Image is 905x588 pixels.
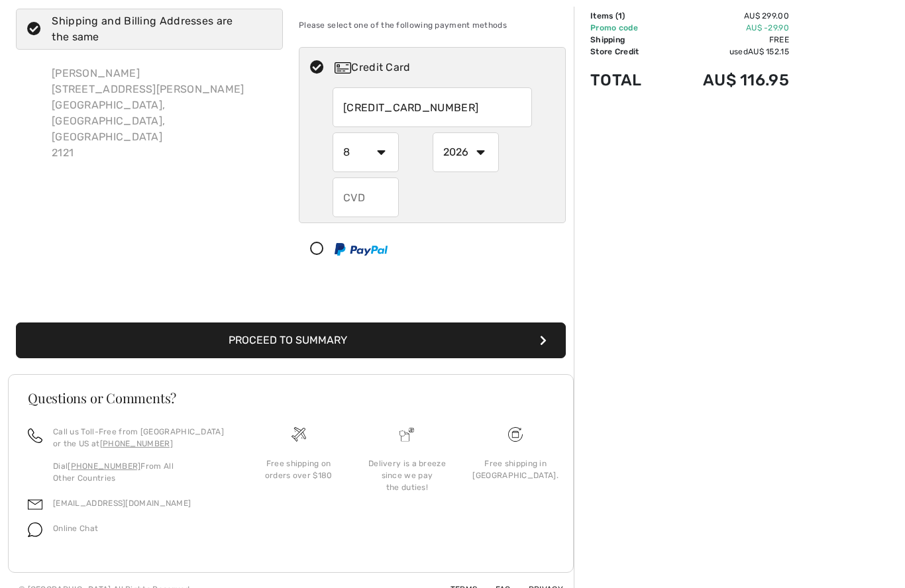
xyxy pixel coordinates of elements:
[665,22,789,34] td: AU$ -29.90
[28,522,42,537] img: chat
[41,55,283,171] div: [PERSON_NAME] [STREET_ADDRESS][PERSON_NAME] [GEOGRAPHIC_DATA], [GEOGRAPHIC_DATA], [GEOGRAPHIC_DAT...
[748,47,789,56] span: AU$ 152.15
[28,497,42,512] img: email
[665,10,789,22] td: AU$ 299.00
[590,34,665,46] td: Shipping
[16,322,566,358] button: Proceed to Summary
[590,58,665,103] td: Total
[590,10,665,22] td: Items ( )
[665,34,789,46] td: Free
[618,11,622,21] span: 1
[665,58,789,103] td: AU$ 116.95
[53,524,98,533] span: Online Chat
[299,9,566,42] div: Please select one of the following payment methods
[68,462,140,471] a: [PHONE_NUMBER]
[28,391,554,405] h3: Questions or Comments?
[335,243,388,256] img: PayPal
[53,460,229,484] p: Dial From All Other Countries
[292,427,306,442] img: Free shipping on orders over $180
[508,427,523,442] img: Free shipping on orders over $180
[333,177,399,217] input: CVD
[590,22,665,34] td: Promo code
[335,62,351,73] img: Credit Card
[28,428,42,443] img: call
[399,427,414,442] img: Delivery is a breeze since we pay the duties!
[100,439,173,448] a: [PHONE_NUMBER]
[53,426,229,450] p: Call us Toll-Free from [GEOGRAPHIC_DATA] or the US at
[590,46,665,58] td: Store Credit
[52,13,263,45] div: Shipping and Billing Addresses are the same
[472,458,559,481] div: Free shipping in [GEOGRAPHIC_DATA].
[333,87,532,127] input: Card number
[665,46,789,58] td: used
[335,60,557,75] div: Credit Card
[364,458,451,493] div: Delivery is a breeze since we pay the duties!
[255,458,343,481] div: Free shipping on orders over $180
[53,499,191,508] a: [EMAIL_ADDRESS][DOMAIN_NAME]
